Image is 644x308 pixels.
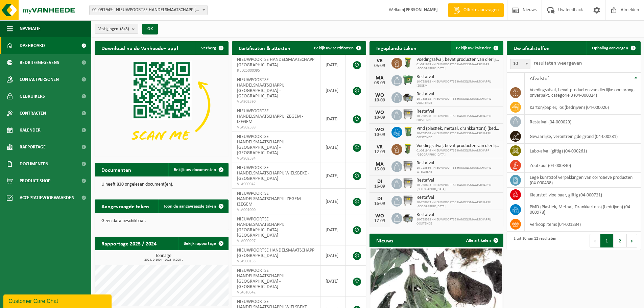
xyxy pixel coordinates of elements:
[402,195,414,206] img: WB-1100-GAL-GY-02
[416,74,500,80] span: Restafval
[456,46,491,50] span: Bekijk uw kalender
[178,237,228,250] a: Bekijk rapportage
[525,188,641,202] td: kleurstof, vloeibaar, giftig (04-000721)
[237,57,314,68] span: NIEUWPOORTSE HANDELSMAATSCHAPP [GEOGRAPHIC_DATA]
[373,179,386,184] div: DI
[237,134,284,156] span: NIEUWPOORTSE HANDELSMAATSCHAPPIJ [GEOGRAPHIC_DATA] - [GEOGRAPHIC_DATA]
[402,109,414,120] img: WB-1100-GAL-GY-02
[416,114,500,122] span: 10-738588 - NIEUWPOORTSE HANDELSMAATSCHAPPIJ OOSTENDE
[416,143,500,149] span: Voedingsafval, bevat producten van dierlijke oorsprong, onverpakt, categorie 3
[373,58,386,64] div: VR
[237,109,303,124] span: NIEUWPOORTSE HANDELSMAATSCHAPPIJ IZEGEM - IZEGEM
[20,139,46,156] span: Rapportage
[534,61,582,66] label: resultaten weergeven
[451,41,503,55] a: Bekijk uw kalender
[448,3,504,17] a: Offerte aanvragen
[232,41,297,54] h2: Certificaten & attesten
[373,133,386,137] div: 10-09
[95,163,138,176] h2: Documenten
[20,156,48,172] span: Documenten
[525,158,641,173] td: zoutzuur (04-000340)
[614,234,627,247] button: 2
[20,20,41,37] span: Navigatie
[416,132,500,140] span: 10-738588 - NIEUWPOORTSE HANDELSMAATSCHAPPIJ OOSTENDE
[373,81,386,86] div: 08-09
[416,109,500,114] span: Restafval
[101,219,222,223] p: Geen data beschikbaar.
[373,144,386,150] div: VR
[627,234,637,247] button: Next
[237,259,315,264] span: VLA900153
[320,163,346,189] td: [DATE]
[142,24,158,34] button: OK
[164,204,216,209] span: Toon de aangevraagde taken
[510,59,530,69] span: 10
[416,212,500,218] span: Restafval
[237,268,284,289] span: NIEUWPOORTSE HANDELSMAATSCHAPPIJ [GEOGRAPHIC_DATA] - [GEOGRAPHIC_DATA]
[373,98,386,103] div: 10-09
[320,55,346,75] td: [DATE]
[95,199,156,213] h2: Aangevraagde taken
[416,63,500,71] span: 01-091949 - NIEUWPOORTSE HANDELSMAATSCHAPP [GEOGRAPHIC_DATA]
[158,199,228,213] a: Toon de aangevraagde taken
[373,150,386,155] div: 12-09
[590,234,600,247] button: Previous
[237,165,309,181] span: NIEUWPOORTSE HANDELSMAATSCHAPPIJ WIELSBEKE - [GEOGRAPHIC_DATA]
[237,77,284,99] span: NIEUWPOORTSE HANDELSMAATSCHAPPIJ [GEOGRAPHIC_DATA] - [GEOGRAPHIC_DATA]
[20,54,59,71] span: Bedrijfsgegevens
[416,57,500,63] span: Voedingsafval, bevat producten van dierlijke oorsprong, onverpakt, categorie 3
[320,132,346,163] td: [DATE]
[168,163,228,176] a: Bekijk uw documenten
[20,105,46,122] span: Contracten
[20,189,74,206] span: Acceptatievoorwaarden
[416,149,500,157] span: 01-091949 - NIEUWPOORTSE HANDELSMAATSCHAPP [GEOGRAPHIC_DATA]
[373,127,386,133] div: WO
[101,182,222,187] p: U heeft 830 ongelezen document(en).
[510,59,530,69] span: 10
[369,234,400,247] h2: Nieuws
[416,161,500,166] span: Restafval
[416,80,500,88] span: 10-738618 - NIEUWPOORTSE HANDELSMAATSCHAPPIJ IZEGEM
[320,75,346,106] td: [DATE]
[373,202,386,206] div: 16-09
[373,93,386,98] div: WO
[373,115,386,120] div: 10-09
[95,41,185,54] h2: Download nu de Vanheede+ app!
[416,92,500,97] span: Restafval
[98,258,229,262] span: 2024: 0,860 t - 2025: 0,200 t
[592,46,628,50] span: Ophaling aanvragen
[587,41,640,55] a: Ophaling aanvragen
[309,41,365,55] a: Bekijk uw certificaten
[237,156,315,161] span: VLA902584
[416,178,500,183] span: Restafval
[462,7,500,14] span: Offerte aanvragen
[600,234,614,247] button: 1
[237,217,284,238] span: NIEUWPOORTSE HANDELSMAATSCHAPPIJ [GEOGRAPHIC_DATA] - [GEOGRAPHIC_DATA]
[196,41,228,55] button: Verberg
[416,218,500,226] span: 10-738588 - NIEUWPOORTSE HANDELSMAATSCHAPPIJ OOSTENDE
[525,115,641,129] td: restafval (04-000029)
[530,76,549,81] span: Afvalstof
[95,24,138,34] button: Vestigingen(8/8)
[98,24,129,34] span: Vestigingen
[402,91,414,103] img: WB-5000-GAL-GY-01
[525,129,641,144] td: gevaarlijke, verontreinigde grond (04-000231)
[402,212,414,223] img: WB-5000-GAL-GY-01
[373,64,386,68] div: 05-09
[416,183,500,191] span: 10-738683 - NIEUWPOORTSE HANDELSMAATSCHAPPIJ [GEOGRAPHIC_DATA]
[98,254,229,262] h3: Tonnage
[525,173,641,188] td: lege kunststof verpakkingen van corrosieve producten (04-000438)
[95,55,229,155] img: Download de VHEPlus App
[237,125,315,130] span: VLA902588
[90,5,207,15] span: 01-091949 - NIEUWPOORTSE HANDELSMAATSCHAPP NIEUWPOORT - NIEUWPOORT
[402,74,414,86] img: WB-0660-HPE-GN-01
[20,71,59,88] span: Contactpersonen
[174,168,216,172] span: Bekijk uw documenten
[373,213,386,219] div: WO
[525,85,641,100] td: voedingsafval, bevat producten van dierlijke oorsprong, onverpakt, categorie 3 (04-000024)
[373,196,386,202] div: DI
[402,143,414,155] img: WB-0060-HPE-GN-50
[507,41,556,54] h2: Uw afvalstoffen
[3,293,113,308] iframe: chat widget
